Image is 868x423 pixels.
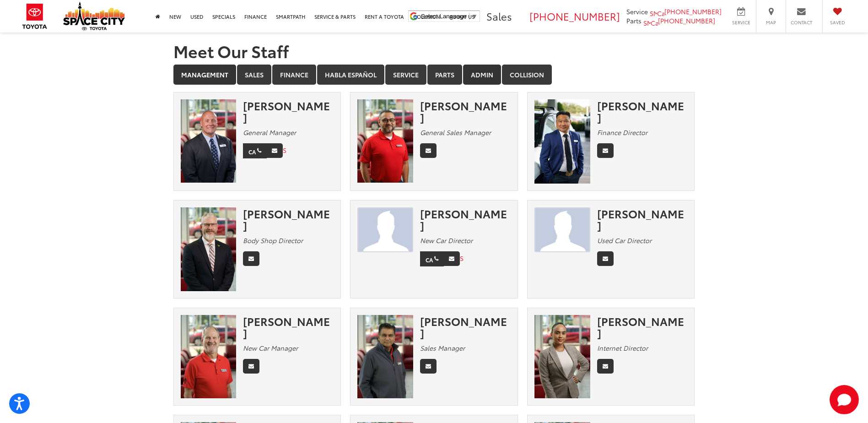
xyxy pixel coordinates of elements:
[534,315,590,399] img: Melissa Urbina
[597,343,648,352] em: Internet Director
[791,19,812,26] span: Contact
[597,99,688,124] div: [PERSON_NAME]
[420,359,437,374] a: Email
[243,343,298,352] em: New Car Manager
[243,359,259,374] a: Email
[534,99,590,184] img: Nam Pham
[664,7,722,16] span: [PHONE_NUMBER]
[502,65,552,85] a: Collision
[248,148,256,155] img: Call: 281-319-8070
[761,19,781,26] span: Map
[626,16,642,25] span: Parts
[243,207,334,232] div: [PERSON_NAME]
[463,65,501,85] a: Admin
[266,143,283,158] a: Email
[658,16,715,25] span: [PHONE_NUMBER]
[420,343,465,352] em: Sales Manager
[460,254,467,261] img: SMS: 2815157205
[181,99,237,183] img: Ben Saxton
[357,315,413,399] img: Oz Ali
[597,359,614,374] a: Email
[420,236,473,245] em: New Car Director
[243,99,334,124] div: [PERSON_NAME]
[357,207,413,253] img: JAMES TAYLOR
[420,99,511,124] div: [PERSON_NAME]
[657,7,722,16] a: [PHONE_NUMBER]
[522,14,529,22] img: Call: 346-595-7862
[650,9,657,16] img: SMS: 346-595-7897
[827,19,847,26] span: Saved
[426,256,433,263] img: Call: 2815157205
[243,251,259,266] a: Email
[515,14,522,22] img: SMS: 346-595-7862
[626,7,648,16] span: Service
[651,18,658,26] img: Call: 346-595-7893
[657,9,664,16] img: Call: 346-595-7897
[272,65,316,85] a: Finance
[181,207,237,291] img: Sean Patterson
[420,143,437,158] a: Email
[243,143,267,158] a: Phone
[427,65,462,85] a: Parts
[420,207,511,232] div: [PERSON_NAME]
[420,128,491,137] em: General Sales Manager
[443,251,460,266] a: Email
[651,16,715,25] a: [PHONE_NUMBER]
[357,99,413,183] img: Cecilio Flores
[173,65,236,85] a: Management
[243,315,334,339] div: [PERSON_NAME]
[597,251,614,266] a: Email
[420,251,444,266] a: Phone
[597,143,614,158] a: Email
[643,18,651,26] img: SMS: 346-595-7893
[243,236,303,245] em: Body Shop Director
[283,146,290,153] img: SMS: 281-319-8070
[420,315,511,339] div: [PERSON_NAME]
[173,42,695,60] h1: Meet Our Staff
[486,9,512,23] span: Sales
[731,19,751,26] span: Service
[173,65,695,86] div: Department Tabs
[597,315,688,339] div: [PERSON_NAME]
[534,207,590,253] img: Marco Compean
[830,385,859,414] svg: Start Chat
[181,315,237,399] img: David Hardy
[597,128,647,137] em: Finance Director
[522,9,620,23] a: [PHONE_NUMBER]
[385,65,426,85] a: Service
[243,128,296,137] em: General Manager
[317,65,384,85] a: Habla Español
[237,65,271,85] a: Sales
[597,236,652,245] em: Used Car Director
[529,9,620,23] span: [PHONE_NUMBER]
[597,207,688,232] div: [PERSON_NAME]
[830,385,859,414] button: Toggle Chat Window
[63,2,125,30] img: Space City Toyota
